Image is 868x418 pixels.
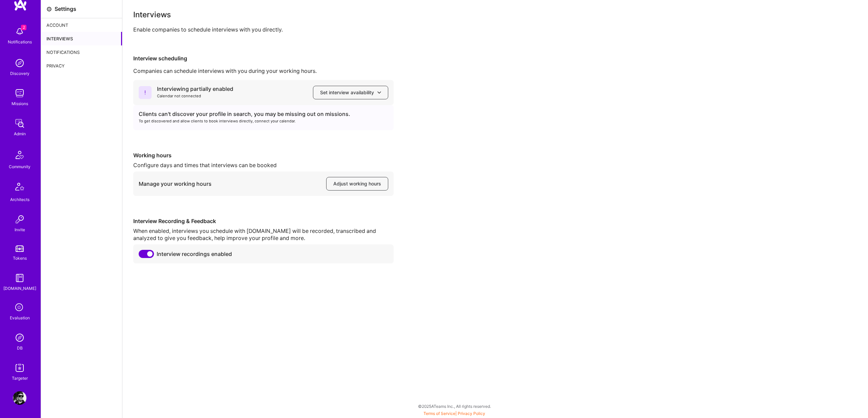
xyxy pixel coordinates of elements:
span: Adjust working hours [333,180,381,187]
div: Notifications [8,38,32,45]
div: Account [41,18,122,32]
div: Configure days and times that interviews can be booked [133,162,394,169]
div: Enable companies to schedule interviews with you directly. [133,26,857,33]
button: Adjust working hours [326,177,388,191]
img: Admin Search [13,331,26,344]
i: icon ErrorCalendar [139,86,152,99]
div: DB [17,344,23,352]
div: Tokens [13,255,27,262]
i: icon SelectionTeam [13,301,26,314]
img: bell [13,25,26,38]
i: icon Settings [46,6,52,12]
div: Interviewing partially enabled [157,85,233,93]
div: Calendar not connected [157,93,233,100]
img: Community [12,147,28,163]
img: Skill Targeter [13,361,26,375]
img: Architects [12,180,28,196]
div: To get discovered and allow clients to book interviews directly, connect your calendar. [139,118,388,125]
div: Admin [14,130,26,137]
img: teamwork [13,86,26,100]
span: Interview recordings enabled [157,251,232,258]
div: Notifications [41,45,122,59]
div: © 2025 ATeams Inc., All rights reserved. [41,398,868,415]
a: Terms of Service [423,411,455,416]
div: Invite [15,226,25,233]
img: discovery [13,56,26,70]
div: Evaluation [10,314,30,321]
div: Companies can schedule interviews with you during your working hours. [133,67,857,75]
div: [DOMAIN_NAME] [3,285,36,292]
div: Interview Recording & Feedback [133,218,394,225]
img: User Avatar [13,391,26,405]
img: guide book [13,271,26,285]
i: icon ArrowDownBlack [377,91,381,94]
div: Architects [10,196,29,203]
div: Working hours [133,152,394,159]
div: Targeter [12,375,28,382]
span: 2 [21,25,26,30]
div: When enabled, interviews you schedule with [DOMAIN_NAME] will be recorded, transcribed and analyz... [133,227,394,242]
div: Interviews [41,32,122,45]
img: admin teamwork [13,117,26,130]
div: Missions [12,100,28,107]
button: Set interview availability [313,86,388,99]
div: Discovery [10,70,29,77]
div: Privacy [41,59,122,73]
div: Interviews [133,11,857,18]
a: Privacy Policy [458,411,485,416]
div: Manage your working hours [139,180,212,187]
span: | [423,411,485,416]
img: tokens [16,245,24,252]
div: Clients can't discover your profile in search, you may be missing out on missions. [139,111,388,118]
span: Set interview availability [320,89,381,96]
a: User Avatar [11,391,28,405]
div: Interview scheduling [133,55,857,62]
img: Invite [13,213,26,226]
div: Settings [55,5,76,13]
div: Community [9,163,31,170]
